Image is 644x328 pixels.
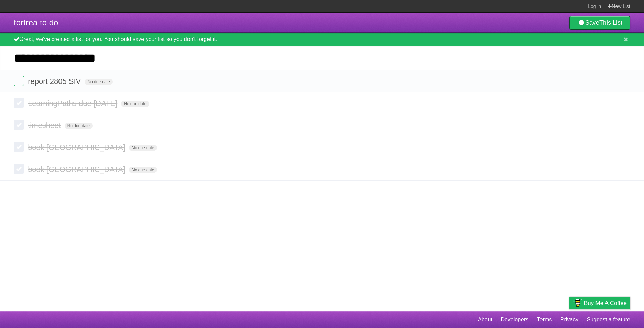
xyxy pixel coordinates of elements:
span: report 2805 SIV [28,77,83,86]
a: Buy me a coffee [569,297,630,309]
a: Developers [501,313,528,326]
a: Suggest a feature [587,313,630,326]
img: Buy me a coffee [573,297,582,309]
span: No due date [129,167,157,173]
span: Buy me a coffee [584,297,627,309]
span: No due date [85,79,112,85]
a: Terms [537,313,552,326]
b: This List [599,19,622,26]
span: book [GEOGRAPHIC_DATA] [28,143,127,152]
span: No due date [65,123,93,129]
span: fortrea to do [14,18,58,27]
span: book [GEOGRAPHIC_DATA] [28,165,127,174]
a: About [478,313,492,326]
label: Done [14,142,24,152]
a: Privacy [560,313,578,326]
span: timesheet [28,121,62,130]
label: Done [14,76,24,86]
span: LearningPaths due [DATE] [28,99,119,108]
label: Done [14,164,24,174]
span: No due date [129,145,157,151]
label: Done [14,120,24,130]
span: No due date [121,101,149,107]
label: Done [14,98,24,108]
a: SaveThis List [569,16,630,30]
